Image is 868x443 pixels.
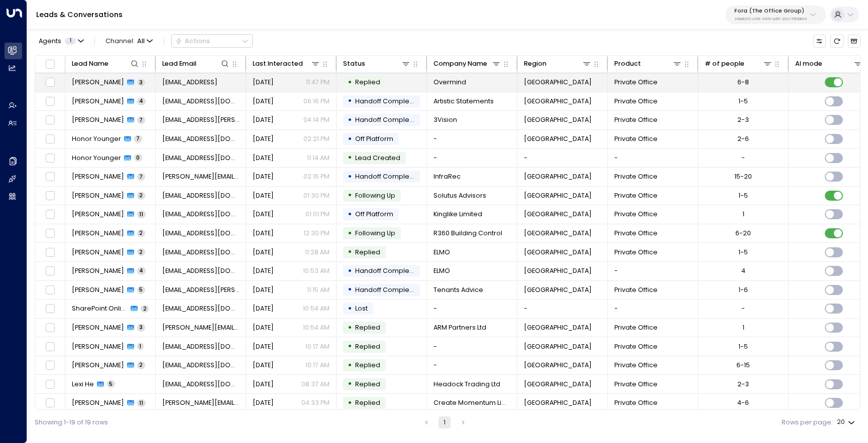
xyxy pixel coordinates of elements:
span: Yesterday [253,323,274,332]
span: no-reply@sharepointonline.com [162,304,240,313]
div: AI mode [795,58,822,69]
div: • [348,301,352,317]
span: 7 [137,173,145,181]
button: Fora (The Office Group)24bbb2f3-cf28-4415-a26f-20e170838bf4 [725,6,826,24]
div: 6-20 [735,229,751,238]
span: aohorne9@gmail.com [162,342,240,351]
button: Archived Leads [848,35,860,47]
span: 7 [134,135,142,142]
p: 04:33 PM [301,398,330,407]
div: • [348,263,352,279]
div: • [348,244,352,260]
div: 1 [742,323,744,332]
p: 04:14 PM [303,115,330,124]
span: Handoff Completed [355,172,420,181]
div: Status [343,58,365,69]
div: • [348,339,352,354]
label: Rows per page: [782,418,833,427]
span: London [524,115,592,124]
div: 1-5 [738,97,748,106]
span: Adam Horne [72,342,124,351]
span: Toggle select row [44,265,56,277]
span: London [524,342,592,351]
div: • [348,207,352,222]
p: 12:30 PM [303,229,330,238]
span: Martin Smith [72,229,124,238]
span: 11 [137,399,146,407]
span: Yesterday [253,380,274,389]
div: Product [614,58,641,69]
span: Lost [355,304,368,313]
span: Artistic Statements [433,97,494,106]
span: ELMO [433,248,450,257]
div: Lead Email [162,58,231,69]
span: emma.chandler95@outlook.com [162,248,240,257]
p: 02:15 PM [303,172,330,181]
div: Region [524,58,547,69]
div: 1-5 [738,191,748,200]
span: Yesterday [253,304,274,313]
span: 5 [137,286,145,293]
span: Oct 13, 2025 [253,266,274,275]
span: Toggle select row [44,303,56,315]
span: Toggle select row [44,114,56,126]
span: 3Vision [433,115,457,124]
div: • [348,226,352,241]
span: Following Up [355,191,395,200]
span: Refresh [830,35,843,47]
span: Headock Trading Ltd [433,380,500,389]
div: Last Interacted [253,58,303,69]
span: London [524,380,592,389]
div: 15-20 [734,172,752,181]
div: 2-3 [737,115,749,124]
span: Toggle select row [44,133,56,145]
div: - [741,304,745,313]
span: Yesterday [253,361,274,370]
p: 01:01 PM [305,210,330,219]
nav: pagination navigation [420,416,470,428]
span: London [524,323,592,332]
span: London [524,78,592,87]
span: Private Office [614,342,658,351]
span: London [524,229,592,238]
span: Agents [39,38,61,45]
span: Toggle select row [44,228,56,239]
p: 11:15 AM [307,285,330,294]
span: Toggle select row [44,77,56,88]
span: Private Office [614,361,658,370]
span: Replied [355,342,380,351]
span: ELMO [433,266,450,275]
div: Button group with a nested menu [171,34,253,48]
div: • [348,131,352,147]
div: Lead Name [72,58,108,69]
p: 10:17 AM [305,342,330,351]
p: 10:54 AM [303,304,330,313]
div: 6-8 [737,78,749,87]
div: • [348,320,352,336]
span: Gareck Wilson [72,191,124,200]
span: Private Office [614,380,658,389]
span: Emma Chandler [72,266,124,275]
span: Yesterday [253,154,274,163]
span: London [524,191,592,200]
span: Private Office [614,285,658,294]
span: Honor Younger [72,154,121,163]
span: 7 [137,116,145,124]
div: 4-6 [737,398,749,407]
td: - [517,300,608,318]
div: 4 [741,266,745,275]
span: London [524,398,592,407]
span: London [524,134,592,143]
div: 1-5 [738,342,748,351]
div: 6-15 [736,361,750,370]
div: 2-3 [737,380,749,389]
span: Toggle select row [44,209,56,220]
td: - [608,262,698,280]
span: Toggle select all [44,58,56,70]
span: Private Office [614,134,658,143]
span: Yesterday [253,285,274,294]
p: 10:17 AM [305,361,330,370]
span: James Ryan [72,172,124,181]
div: • [348,282,352,298]
p: 01:30 PM [303,191,330,200]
